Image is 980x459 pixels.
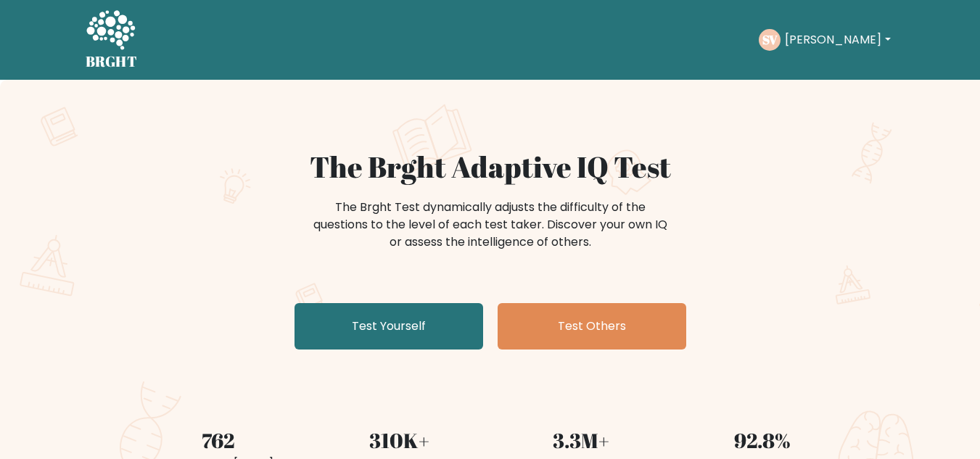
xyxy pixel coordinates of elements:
a: BRGHT [86,6,138,74]
h5: BRGHT [86,53,138,70]
div: The Brght Test dynamically adjusts the difficulty of the questions to the level of each test take... [309,199,672,251]
div: 310K+ [318,425,482,455]
div: 3.3M+ [499,425,663,455]
text: SV [762,31,778,48]
div: 762 [136,425,300,455]
a: Test Yourself [295,303,483,350]
div: 92.8% [680,425,844,455]
h1: The Brght Adaptive IQ Test [136,149,844,184]
a: Test Others [498,303,686,350]
button: [PERSON_NAME] [781,30,894,49]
